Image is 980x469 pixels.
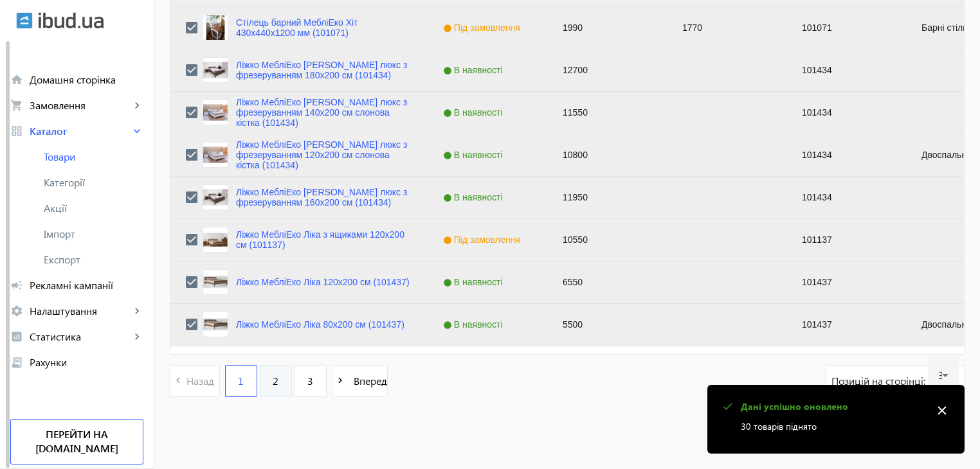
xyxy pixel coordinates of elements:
span: Статистика [30,330,131,343]
span: В наявності [443,319,506,330]
div: 101434 [786,92,906,134]
span: Каталог [30,125,131,137]
a: Ліжко МебліЕко [PERSON_NAME] люкс з фрезеруванням 120х200 см слонова кістка (101434) [236,139,412,170]
mat-icon: receipt_long [10,356,23,369]
a: Ліжко МебліЕко Ліка з ящиками 120х200 см (101137) [236,229,412,250]
div: 12700 [547,49,667,91]
mat-icon: shopping_cart [10,99,23,112]
span: Рекламні кампанії [30,279,143,292]
img: ibud_text.svg [39,12,104,29]
span: В наявності [443,277,506,287]
span: Акції [44,202,143,215]
img: ibud.svg [16,12,33,29]
mat-icon: grid_view [10,125,23,137]
span: В наявності [443,150,506,160]
mat-icon: keyboard_arrow_right [131,99,143,112]
div: 10800 [547,134,667,176]
div: 101071 [786,7,906,49]
div: 5500 [547,304,667,346]
mat-icon: keyboard_arrow_right [131,125,143,137]
span: Замовлення [30,99,131,112]
a: Перейти на [DOMAIN_NAME] [10,419,143,465]
div: 101437 [786,261,906,303]
p: 30 товарів піднято [741,420,925,433]
a: Ліжко МебліЕко Ліка 80х200 см (101437) [236,319,404,330]
button: Вперед [332,365,388,397]
div: 11550 [547,92,667,134]
p: Дані успішно оновлено [741,400,925,413]
span: Під замовлення [443,22,523,33]
mat-icon: settings [10,305,23,317]
a: Ліжко МебліЕко Ліка 120х200 см (101437) [236,277,410,287]
span: 2 [273,374,278,388]
span: Імпорт [44,227,143,240]
div: 101434 [786,134,906,176]
div: 1770 [667,7,786,49]
mat-icon: home [10,73,23,86]
mat-icon: campaign [10,279,23,292]
div: 101137 [786,219,906,261]
span: В наявності [443,65,506,75]
span: 1 [238,374,244,388]
mat-icon: check [719,398,736,415]
span: 3 [307,374,313,388]
span: Під замовлення [443,234,523,245]
div: 11950 [547,177,667,218]
div: 1990 [547,7,667,49]
span: Категорії [44,176,143,189]
div: 101434 [786,49,906,91]
div: 101437 [786,304,906,346]
span: Товари [44,150,143,163]
div: 101434 [786,177,906,218]
mat-icon: navigate_next [332,373,349,389]
mat-icon: keyboard_arrow_right [131,330,143,343]
a: Ліжко МебліЕко [PERSON_NAME] люкс з фрезеруванням 180х200 см (101434) [236,60,412,80]
div: 6550 [547,261,667,303]
span: Домашня сторінка [30,73,143,86]
span: Вперед [349,374,387,388]
div: 10550 [547,219,667,261]
a: Ліжко МебліЕко [PERSON_NAME] люкс з фрезеруванням 160х200 см (101434) [236,187,412,208]
span: Позицій на сторінці: [831,374,928,388]
span: В наявності [443,107,506,118]
mat-icon: keyboard_arrow_right [131,305,143,317]
span: В наявності [443,192,506,202]
span: Налаштування [30,305,131,317]
span: Експорт [44,253,143,266]
mat-icon: analytics [10,330,23,343]
a: Ліжко МебліЕко [PERSON_NAME] люкс з фрезеруванням 140х200 см слонова кістка (101434) [236,97,412,128]
a: Стілець барний МебліЕко Хіт 430х440х1200 мм (101071) [236,17,412,38]
mat-icon: close [932,401,952,420]
span: Рахунки [30,356,143,369]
